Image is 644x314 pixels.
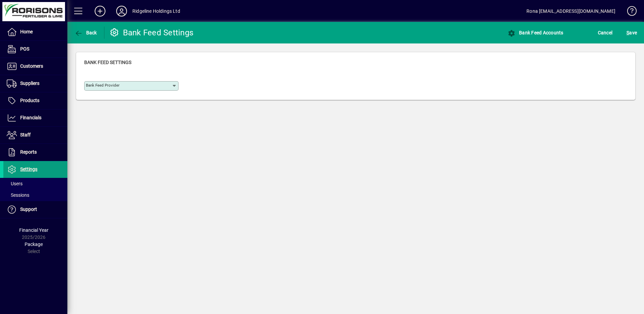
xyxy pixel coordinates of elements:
span: Back [74,30,97,35]
span: ave [626,27,637,38]
span: Financials [20,115,41,120]
div: Ridgeline Holdings Ltd [132,6,180,17]
a: Financials [3,109,67,126]
button: Save [625,27,639,39]
span: Bank Feed Settings [84,60,131,65]
span: S [626,30,629,35]
a: Knowledge Base [622,1,636,23]
button: Bank Feed Accounts [506,27,565,39]
span: Package [25,242,43,247]
span: Settings [20,166,37,172]
a: Products [3,92,67,109]
span: Sessions [7,192,29,198]
button: Add [89,5,111,17]
a: Suppliers [3,75,67,92]
a: Support [3,201,67,218]
span: Suppliers [20,81,39,86]
span: Home [20,29,33,34]
a: Home [3,24,67,40]
a: Customers [3,58,67,75]
a: Staff [3,127,67,144]
span: Staff [20,132,31,137]
span: POS [20,46,29,52]
span: Cancel [598,27,613,38]
button: Cancel [596,27,614,39]
span: Support [20,207,37,212]
a: Users [3,178,67,189]
div: Bank Feed Settings [109,27,194,38]
app-page-header-button: Back [67,27,104,39]
a: Sessions [3,189,67,201]
span: Users [7,181,23,186]
a: Reports [3,144,67,161]
span: Customers [20,63,43,69]
span: Products [20,98,39,103]
button: Back [73,27,99,39]
mat-label: Bank Feed Provider [86,83,120,88]
div: Rona [EMAIL_ADDRESS][DOMAIN_NAME] [526,6,615,17]
span: Bank Feed Accounts [508,30,563,35]
button: Profile [111,5,132,17]
a: POS [3,41,67,58]
span: Financial Year [19,227,49,233]
span: Reports [20,149,37,155]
